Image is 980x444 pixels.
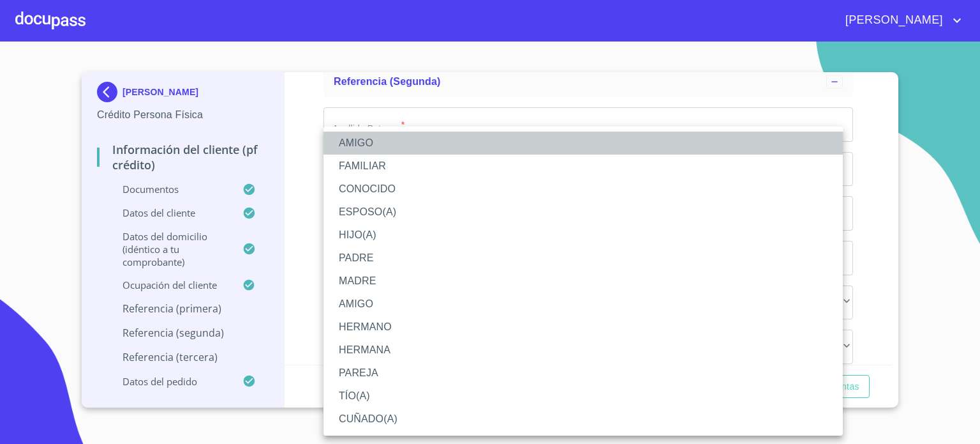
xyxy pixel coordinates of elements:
[323,132,843,155] li: AMIGO
[323,155,843,178] li: FAMILIAR
[323,385,843,408] li: TÍO(A)
[323,247,843,270] li: PADRE
[323,339,843,362] li: HERMANA
[323,178,843,201] li: CONOCIDO
[323,224,843,247] li: HIJO(A)
[323,201,843,224] li: ESPOSO(A)
[323,316,843,339] li: HERMANO
[323,293,843,316] li: AMIGO
[323,270,843,293] li: MADRE
[323,408,843,431] li: CUÑADO(A)
[323,362,843,385] li: PAREJA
